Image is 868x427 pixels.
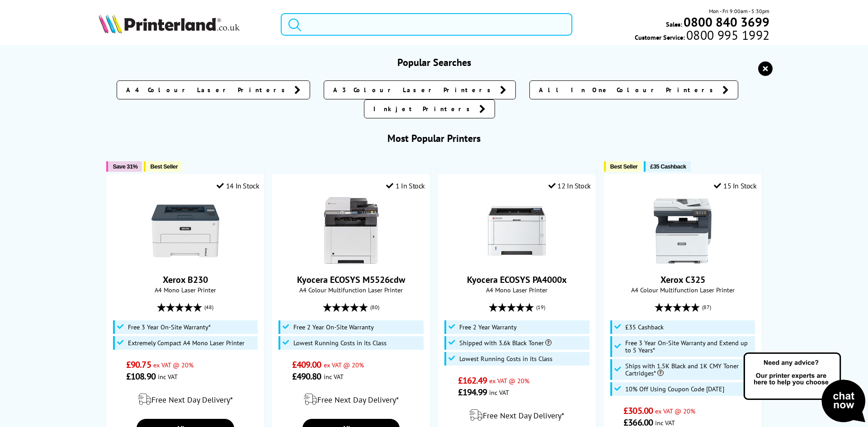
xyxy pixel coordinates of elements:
[539,85,718,94] span: All In One Colour Printers
[293,324,374,331] span: Free 2 Year On-Site Warranty
[163,274,208,286] a: Xerox B230
[625,385,724,393] span: 10% Off Using Coupon Code [DATE]
[483,258,551,267] a: Kyocera ECOSYS PA4000x
[459,339,552,347] span: Shipped with 3.6k Black Toner
[99,14,269,35] a: Printerland Logo
[151,197,219,265] img: Xerox B230
[204,299,213,316] span: (48)
[292,371,321,382] span: £490.80
[714,181,756,190] div: 15 In Stock
[151,258,219,267] a: Xerox B230
[128,324,211,331] span: Free 3 Year On-Site Warranty*
[292,359,321,371] span: £409.00
[158,372,178,381] span: inc VAT
[685,31,769,39] span: 0800 995 1992
[113,163,137,170] span: Save 31%
[660,274,705,286] a: Xerox C325
[443,286,591,294] span: A4 Mono Laser Printer
[153,361,193,369] span: ex VAT @ 20%
[217,181,259,190] div: 14 In Stock
[483,197,551,265] img: Kyocera ECOSYS PA4000x
[126,371,156,382] span: £108.90
[324,361,364,369] span: ex VAT @ 20%
[373,104,475,113] span: Inkjet Printers
[459,324,517,331] span: Free 2 Year Warranty
[604,161,642,172] button: Best Seller
[655,407,695,415] span: ex VAT @ 20%
[370,299,379,316] span: (80)
[536,299,545,316] span: (19)
[666,20,682,28] span: Sales:
[682,18,769,26] a: 0800 840 3699
[126,359,151,371] span: £90.75
[458,386,487,398] span: £194.99
[150,163,178,170] span: Best Seller
[609,286,757,294] span: A4 Colour Multifunction Laser Printer
[277,387,425,412] div: modal_delivery
[99,56,770,69] h3: Popular Searches
[625,324,664,331] span: £35 Cashback
[126,85,290,94] span: A4 Colour Laser Printers
[106,161,142,172] button: Save 31%
[99,14,240,33] img: Printerland Logo
[364,99,495,118] a: Inkjet Printers
[548,181,591,190] div: 12 In Stock
[610,163,638,170] span: Best Seller
[144,161,182,172] button: Best Seller
[281,13,572,36] input: Search
[324,372,344,381] span: inc VAT
[702,299,711,316] span: (87)
[297,274,405,286] a: Kyocera ECOSYS M5526cdw
[649,197,717,265] img: Xerox C325
[324,80,516,99] a: A3 Colour Laser Printers
[709,7,769,15] span: Mon - Fri 9:00am - 5:30pm
[489,388,509,397] span: inc VAT
[650,163,686,170] span: £35 Cashback
[649,258,717,267] a: Xerox C325
[333,85,495,94] span: A3 Colour Laser Printers
[635,31,769,42] span: Customer Service:
[111,286,259,294] span: A4 Mono Laser Printer
[467,274,567,286] a: Kyocera ECOSYS PA4000x
[741,351,868,425] img: Open Live Chat window
[99,132,770,145] h3: Most Popular Printers
[317,258,385,267] a: Kyocera ECOSYS M5526cdw
[625,362,753,377] span: Ships with 1.5K Black and 1K CMY Toner Cartridges*
[459,355,552,362] span: Lowest Running Costs in its Class
[293,339,387,347] span: Lowest Running Costs in its Class
[644,161,690,172] button: £35 Cashback
[111,387,259,412] div: modal_delivery
[117,80,310,99] a: A4 Colour Laser Printers
[277,286,425,294] span: A4 Colour Multifunction Laser Printer
[625,339,753,354] span: Free 3 Year On-Site Warranty and Extend up to 5 Years*
[655,418,675,427] span: inc VAT
[489,376,529,385] span: ex VAT @ 20%
[623,405,653,417] span: £305.00
[386,181,425,190] div: 1 In Stock
[317,197,385,265] img: Kyocera ECOSYS M5526cdw
[684,14,769,30] b: 0800 840 3699
[458,375,487,386] span: £162.49
[529,80,738,99] a: All In One Colour Printers
[128,339,245,347] span: Extremely Compact A4 Mono Laser Printer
